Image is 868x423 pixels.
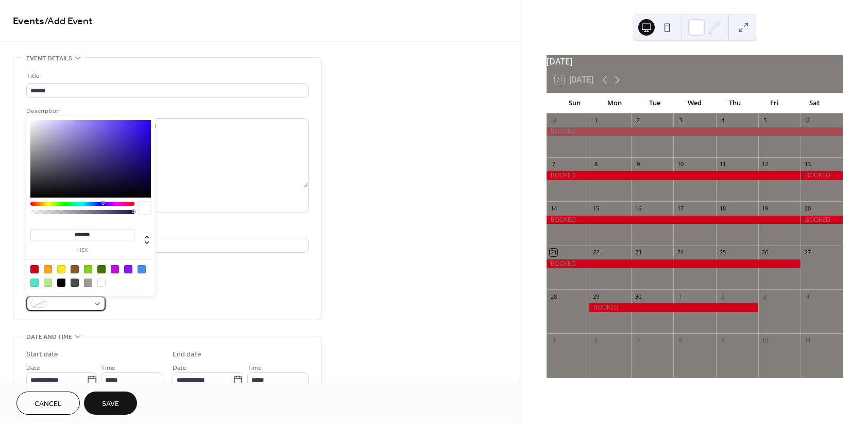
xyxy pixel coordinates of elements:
span: Save [102,399,119,410]
div: #F5A623 [44,265,52,273]
div: 15 [592,204,600,212]
div: #BD10E0 [111,265,119,273]
div: 24 [676,249,684,256]
span: Time [101,363,115,373]
div: 30 [634,292,642,300]
div: 28 [550,292,557,300]
div: Fri [755,93,795,113]
button: Save [84,392,137,415]
div: #4A90E2 [138,265,146,273]
div: BOOKED [801,216,843,224]
div: 10 [761,336,769,344]
div: 17 [676,204,684,212]
div: 4 [719,117,727,124]
a: Events [13,11,44,31]
div: 8 [592,160,600,168]
div: 2 [719,292,727,300]
div: 4 [804,292,811,300]
div: 6 [592,336,600,344]
div: 29 [592,292,600,300]
div: 6 [804,117,811,124]
div: #F8E71C [57,265,65,273]
span: / Add Event [44,11,93,31]
div: #4A4A4A [71,279,79,287]
div: 16 [634,204,642,212]
div: Description [26,106,307,117]
div: BOOKED [547,259,801,268]
div: [DATE] [547,55,843,68]
div: Mon [595,93,635,113]
div: 19 [761,204,769,212]
div: 14 [550,204,557,212]
span: Date [26,363,40,373]
div: #B8E986 [44,279,52,287]
div: Sun [555,93,595,113]
div: 8 [676,336,684,344]
div: End date [173,349,201,360]
div: BOOKED [547,216,801,224]
div: 7 [550,160,557,168]
div: BOOKED [801,171,843,180]
div: 18 [719,204,727,212]
div: 21 [550,249,557,256]
div: 5 [550,336,557,344]
div: 7 [634,336,642,344]
div: 3 [676,117,684,124]
div: 10 [676,160,684,168]
div: Location [26,225,307,236]
div: Thu [714,93,755,113]
div: 9 [634,160,642,168]
div: 22 [592,249,600,256]
div: 27 [804,249,811,256]
div: #7ED321 [84,265,92,273]
div: #000000 [57,279,65,287]
div: 1 [676,292,684,300]
div: #D0021B [30,265,39,273]
div: 26 [761,249,769,256]
span: Time [247,363,262,373]
div: 11 [804,336,811,344]
div: #9013FE [124,265,132,273]
div: 11 [719,160,727,168]
div: #8B572A [71,265,79,273]
div: BOOKED [589,303,758,312]
div: Sat [794,93,835,113]
div: BOOKED [547,171,801,180]
div: #50E3C2 [30,279,39,287]
div: 12 [761,160,769,168]
div: 25 [719,249,727,256]
div: 1 [592,117,600,124]
div: #417505 [97,265,106,273]
div: #9B9B9B [84,279,92,287]
div: Wed [675,93,715,113]
div: #FFFFFF [97,279,106,287]
div: 5 [761,117,769,124]
span: Date [173,363,186,373]
div: 23 [634,249,642,256]
div: Tue [635,93,675,113]
button: Cancel [16,392,80,415]
div: 31 [550,117,557,124]
div: 9 [719,336,727,344]
div: 2 [634,117,642,124]
div: 20 [804,204,811,212]
div: BOOKED [547,127,843,136]
div: Start date [26,349,58,360]
div: Title [26,71,307,82]
label: hex [30,248,134,253]
span: Event details [26,53,72,64]
span: Cancel [35,399,62,410]
span: Date and time [26,332,72,343]
div: 3 [761,292,769,300]
div: 13 [804,160,811,168]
